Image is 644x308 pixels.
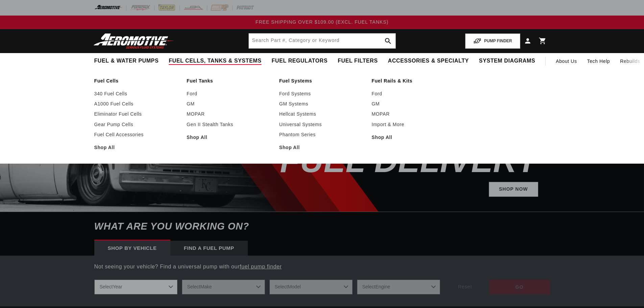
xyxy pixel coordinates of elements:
[249,90,538,175] h2: SHOP BEST SELLING FUEL DELIVERY
[465,33,520,49] button: PUMP FINDER
[89,53,164,69] summary: Fuel & Water Pumps
[587,57,610,65] span: Tech Help
[551,53,582,69] a: About Us
[556,58,577,64] span: About Us
[269,280,353,294] select: Model
[94,262,550,271] p: Not seeing your vehicle? Find a universal pump with our
[94,144,180,150] a: Shop All
[94,57,159,65] span: Fuel & Water Pumps
[372,101,457,107] a: GM
[372,78,457,84] a: Fuel Rails & Kits
[357,280,440,294] select: Engine
[92,33,176,49] img: Aeromotive
[266,53,332,69] summary: Fuel Regulators
[256,19,388,25] span: FREE SHIPPING OVER $109.00 (EXCL. FUEL TANKS)
[279,101,365,107] a: GM Systems
[187,78,272,84] a: Fuel Tanks
[279,111,365,117] a: Hellcat Systems
[187,91,272,97] a: Ford
[271,57,327,65] span: Fuel Regulators
[372,134,457,140] a: Shop All
[94,78,180,84] a: Fuel Cells
[279,144,365,150] a: Shop All
[381,33,396,48] button: search button
[240,264,282,269] a: fuel pump finder
[279,121,365,127] a: Universal Systems
[279,91,365,97] a: Ford Systems
[170,241,248,256] div: Find a Fuel Pump
[94,121,180,127] a: Gear Pump Cells
[372,121,457,127] a: Import & More
[620,57,640,65] span: Rebuilds
[388,57,469,65] span: Accessories & Specialty
[94,280,177,294] select: Year
[279,78,365,84] a: Fuel Systems
[94,241,170,256] div: Shop by vehicle
[169,57,261,65] span: Fuel Cells, Tanks & Systems
[187,134,272,140] a: Shop All
[187,121,272,127] a: Gen II Stealth Tanks
[182,280,265,294] select: Make
[582,53,615,69] summary: Tech Help
[474,53,540,69] summary: System Diagrams
[479,57,535,65] span: System Diagrams
[94,111,180,117] a: Eliminator Fuel Cells
[94,91,180,97] a: 340 Fuel Cells
[372,91,457,97] a: Ford
[338,57,378,65] span: Fuel Filters
[279,132,365,138] a: Phantom Series
[249,33,396,48] input: Search by Part Number, Category or Keyword
[372,111,457,117] a: MOPAR
[489,182,538,197] a: Shop Now
[164,53,266,69] summary: Fuel Cells, Tanks & Systems
[94,132,180,138] a: Fuel Cell Accessories
[333,53,383,69] summary: Fuel Filters
[94,101,180,107] a: A1000 Fuel Cells
[383,53,474,69] summary: Accessories & Specialty
[77,212,567,241] h6: What are you working on?
[187,101,272,107] a: GM
[187,111,272,117] a: MOPAR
